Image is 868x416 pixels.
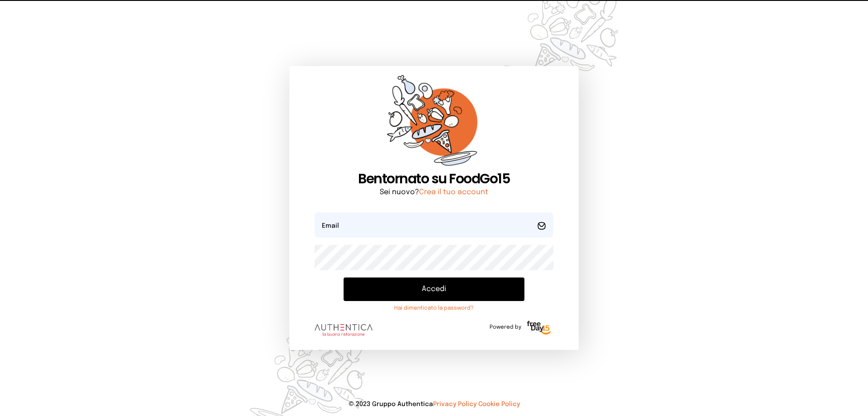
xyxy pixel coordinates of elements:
p: Sei nuovo? [315,187,553,198]
a: Cookie Policy [478,401,520,407]
button: Accedi [344,277,524,301]
p: © 2023 Gruppo Authentica [14,400,854,409]
img: logo-freeday.3e08031.png [525,319,553,337]
img: logo.8f33a47.png [315,324,373,336]
a: Hai dimenticato la password? [344,305,524,312]
img: sticker-orange.65babaf.png [387,75,481,171]
a: Privacy Policy [433,401,476,407]
span: Powered by [490,324,521,331]
a: Crea il tuo account [419,188,488,196]
h1: Bentornato su FoodGo15 [315,171,553,187]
